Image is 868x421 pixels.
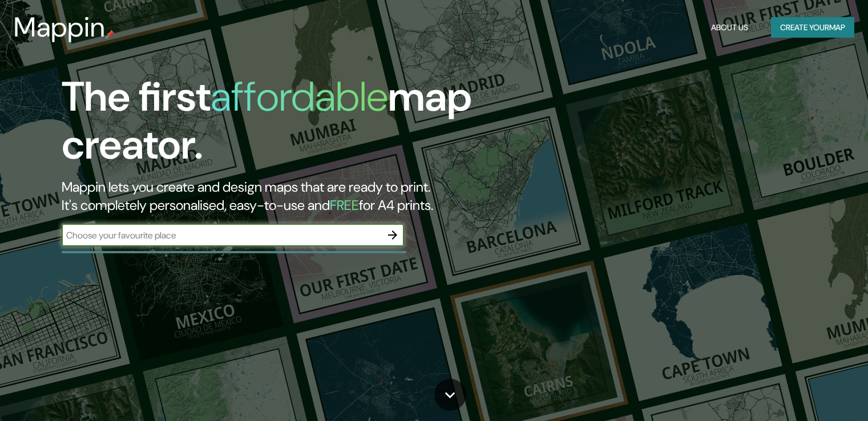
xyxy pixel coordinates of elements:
button: Create yourmap [771,17,854,38]
img: mappin-pin [106,30,115,39]
iframe: Help widget launcher [766,377,855,408]
h5: FREE [330,196,359,214]
h2: Mappin lets you create and design maps that are ready to print. It's completely personalised, eas... [62,178,496,214]
button: About Us [706,17,753,38]
h1: affordable [211,70,388,123]
input: Choose your favourite place [62,229,381,242]
h3: Mappin [14,11,106,43]
h1: The first map creator. [62,73,496,178]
